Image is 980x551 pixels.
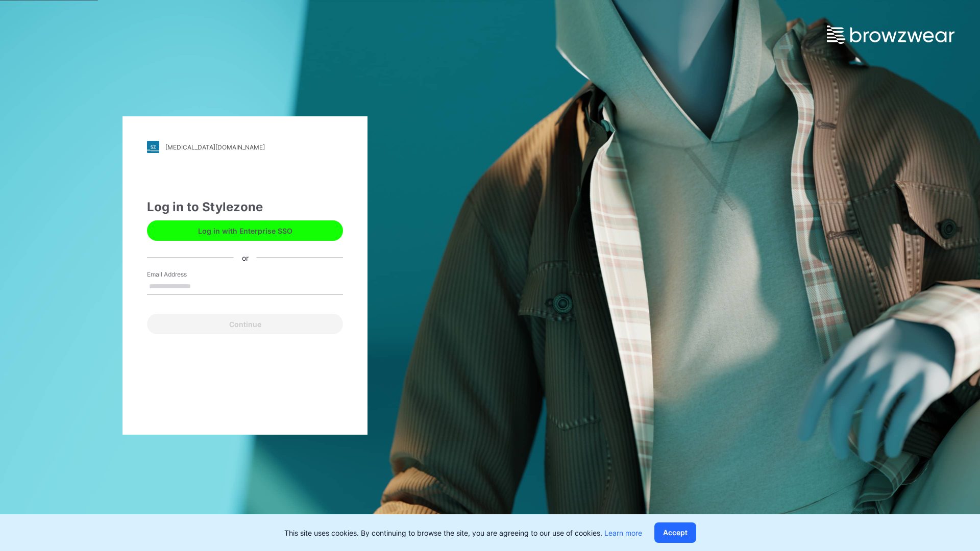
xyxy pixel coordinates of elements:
[234,252,257,263] div: or
[147,141,343,153] a: [MEDICAL_DATA][DOMAIN_NAME]
[147,141,159,153] img: stylezone-logo.562084cfcfab977791bfbf7441f1a819.svg
[147,220,343,241] button: Log in with Enterprise SSO
[604,529,642,537] a: Learn more
[284,528,642,538] p: This site uses cookies. By continuing to browse the site, you are agreeing to our use of cookies.
[147,198,343,216] div: Log in to Stylezone
[165,143,265,151] div: [MEDICAL_DATA][DOMAIN_NAME]
[147,270,218,279] label: Email Address
[827,26,954,44] img: browzwear-logo.e42bd6dac1945053ebaf764b6aa21510.svg
[654,522,696,543] button: Accept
